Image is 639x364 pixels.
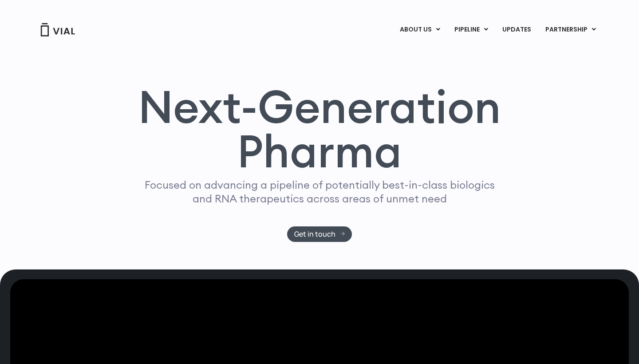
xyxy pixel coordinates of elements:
a: PIPELINEMenu Toggle [447,22,495,37]
img: Vial Logo [40,23,75,36]
a: ABOUT USMenu Toggle [393,22,447,37]
a: UPDATES [495,22,538,37]
a: PARTNERSHIPMenu Toggle [538,22,603,37]
p: Focused on advancing a pipeline of potentially best-in-class biologics and RNA therapeutics acros... [141,178,498,206]
span: Get in touch [294,231,335,237]
h1: Next-Generation Pharma [127,84,512,174]
a: Get in touch [287,226,352,242]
